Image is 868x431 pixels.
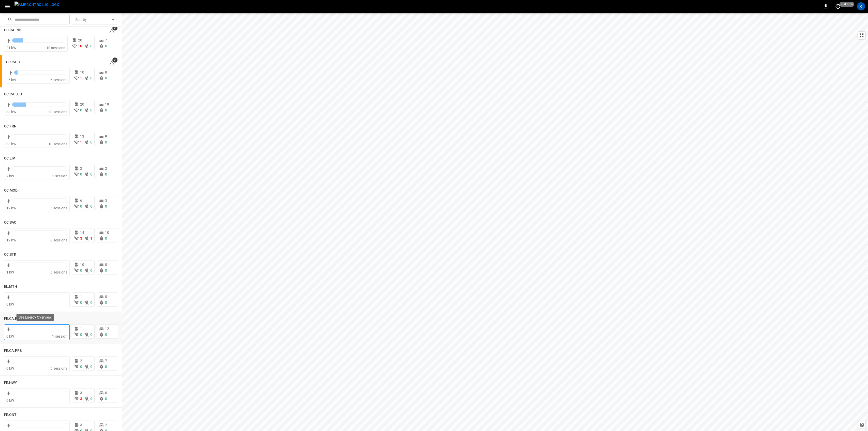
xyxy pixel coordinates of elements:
span: 2 [80,359,82,363]
span: 0 [90,268,92,272]
span: 0 [90,204,92,208]
span: 6 sessions [50,78,67,82]
span: 12 [105,327,109,331]
span: 7 [105,38,107,42]
span: just now [840,2,855,7]
span: 0 [80,300,82,305]
span: 0 [90,397,92,401]
h6: FE.CA.PMN [4,316,23,322]
span: 6 [80,198,82,203]
h6: CC.MOD [4,188,18,193]
span: 21 kW [6,46,16,50]
span: 0 [80,333,82,337]
span: 8 [105,70,107,74]
span: 0 [90,172,92,176]
h6: FE.CA.PRS [4,348,22,354]
span: 1 kW [6,270,14,274]
span: 0 kW [6,334,14,338]
span: 0 [105,108,107,112]
span: 0 [105,391,107,395]
span: 0 [105,76,107,80]
h6: CC.CA.SFF [6,60,24,65]
span: 2 [105,423,107,427]
span: 0 [105,300,107,305]
span: 10 sessions [48,142,67,146]
span: 3 [80,423,82,427]
span: 0 [105,263,107,267]
img: ampcontrol.io logo [14,2,60,8]
span: 3 [80,397,82,401]
span: 0 [80,268,82,272]
span: 0 [90,76,92,80]
span: 10 [105,231,109,235]
span: 20 [80,102,84,106]
span: 0 kW [6,302,14,306]
span: 5 sessions [50,366,67,370]
span: 0 [80,172,82,176]
span: 20 sessions [48,110,67,114]
h6: FE.ONT [4,412,17,418]
h6: CC.CA.RIC [4,27,21,33]
h6: CC.SAC [4,220,17,225]
span: 6 sessions [50,270,67,274]
span: 8 sessions [50,238,67,242]
span: 0 [105,204,107,208]
span: 0 [80,108,82,112]
span: 0 [105,236,107,240]
span: 19 kW [6,238,16,242]
span: 1 [90,236,92,240]
span: 0 [105,397,107,401]
span: 0 [105,44,107,48]
span: 14 [80,231,84,235]
h6: CC.FRN [4,124,17,129]
span: 9 [105,134,107,138]
div: profile-icon [857,2,865,10]
span: 0 [105,268,107,272]
span: 1 [80,327,82,331]
span: 1 [80,295,82,299]
span: 0 [80,365,82,369]
span: 0 kW [6,398,14,403]
span: 0 [80,204,82,208]
span: 38 kW [6,110,16,114]
span: 0 [105,172,107,176]
span: 7 kW [6,174,14,178]
span: 5 sessions [50,206,67,210]
p: See Energy Overview [19,315,52,320]
span: 2 [112,25,117,31]
span: 0 [105,365,107,369]
span: 3 [80,236,82,240]
span: 38 kW [6,142,16,146]
span: 1 [80,76,82,80]
span: 20 [78,38,82,42]
span: 0 kW [6,366,14,370]
span: 10 [80,70,84,74]
span: 0 [105,333,107,337]
span: 10 [80,263,84,267]
span: 13 [80,134,84,138]
span: 2 [80,166,82,170]
span: 1 session [52,174,67,178]
span: 7 [105,359,107,363]
span: 6 kW [8,78,16,82]
span: 2 [112,58,117,63]
span: 10 sessions [46,46,65,50]
h6: CC.LIV [4,156,15,161]
h6: CC.CA.SJO [4,92,22,97]
span: 3 [80,391,82,395]
span: 0 [90,300,92,305]
span: 5 [105,198,107,203]
span: 19 [105,102,109,106]
span: 0 [90,108,92,112]
button: set refresh interval [834,2,842,10]
span: 2 [105,166,107,170]
span: 19 kW [6,206,16,210]
h6: FE.HWY [4,380,17,386]
span: 0 [90,333,92,337]
span: 1 [80,140,82,144]
span: 1 session [52,334,67,338]
span: 0 [90,44,92,48]
span: 0 [90,365,92,369]
span: 0 [105,295,107,299]
h6: CC.STK [4,252,17,257]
